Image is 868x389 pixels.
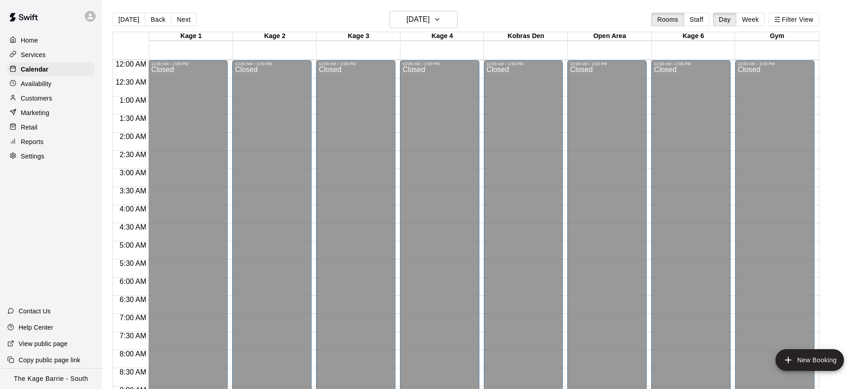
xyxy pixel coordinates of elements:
[21,79,52,88] p: Availability
[738,62,812,66] div: 12:00 AM – 2:00 PM
[7,62,95,76] a: Calendar
[117,151,149,158] span: 2:30 AM
[113,60,149,68] span: 12:00 AM
[406,13,429,26] h6: [DATE]
[117,115,149,122] span: 1:30 AM
[145,13,171,26] button: Back
[7,91,95,105] a: Customers
[651,13,684,26] button: Rooms
[117,368,149,376] span: 8:30 AM
[487,62,561,66] div: 12:00 AM – 2:00 PM
[117,296,149,303] span: 6:30 AM
[652,32,736,41] div: Kage 6
[775,349,844,371] button: add
[113,78,149,86] span: 12:30 AM
[317,32,400,41] div: Kage 3
[235,62,309,66] div: 12:00 AM – 2:00 PM
[117,96,149,104] span: 1:00 AM
[117,223,149,231] span: 4:30 AM
[21,65,49,74] p: Calendar
[21,137,44,146] p: Reports
[319,62,393,66] div: 12:00 AM – 2:00 PM
[21,36,38,45] p: Home
[117,241,149,249] span: 5:00 AM
[7,149,95,163] a: Settings
[19,355,80,365] p: Copy public page link
[654,62,728,66] div: 12:00 AM – 2:00 PM
[21,50,46,59] p: Services
[400,32,484,41] div: Kage 4
[7,120,95,134] a: Retail
[21,108,49,117] p: Marketing
[390,11,458,28] button: [DATE]
[117,187,149,195] span: 3:30 AM
[151,62,225,66] div: 12:00 AM – 2:00 PM
[684,13,710,26] button: Staff
[735,32,819,41] div: Gym
[149,32,233,41] div: Kage 1
[21,152,44,161] p: Settings
[570,62,644,66] div: 12:00 AM – 2:00 PM
[768,13,819,26] button: Filter View
[112,13,145,26] button: [DATE]
[21,94,52,103] p: Customers
[117,205,149,213] span: 4:00 AM
[7,77,95,91] a: Availability
[117,278,149,285] span: 6:00 AM
[117,332,149,340] span: 7:30 AM
[117,350,149,358] span: 8:00 AM
[7,34,95,47] a: Home
[117,169,149,177] span: 3:00 AM
[568,32,652,41] div: Open Area
[484,32,568,41] div: Kobras Den
[117,259,149,267] span: 5:30 AM
[736,13,765,26] button: Week
[19,323,53,332] p: Help Center
[19,339,68,348] p: View public page
[233,32,317,41] div: Kage 2
[7,106,95,120] a: Marketing
[403,62,477,66] div: 12:00 AM – 2:00 PM
[117,133,149,140] span: 2:00 AM
[19,307,51,316] p: Contact Us
[7,135,95,149] a: Reports
[117,314,149,322] span: 7:00 AM
[7,48,95,62] a: Services
[21,123,38,132] p: Retail
[713,13,736,26] button: Day
[171,13,196,26] button: Next
[14,374,88,384] p: The Kage Barrie - South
